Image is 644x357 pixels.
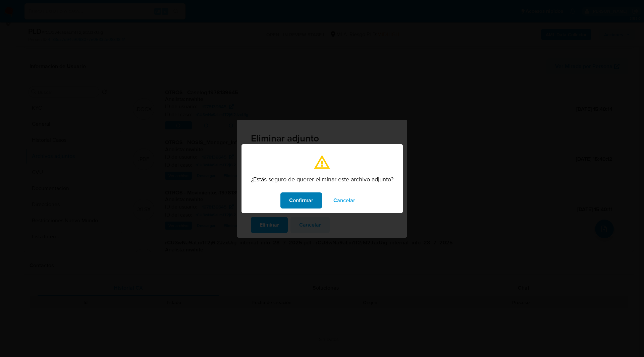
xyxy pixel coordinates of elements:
[325,192,364,209] button: modal_confirmation.cancel
[289,193,313,208] span: Confirmar
[333,193,355,208] span: Cancelar
[251,176,393,183] p: ¿Estás seguro de querer eliminar este archivo adjunto?
[241,144,403,213] div: modal_confirmation.title
[280,192,322,209] button: modal_confirmation.confirm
